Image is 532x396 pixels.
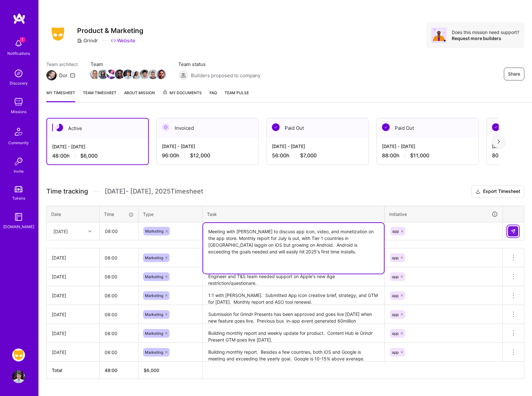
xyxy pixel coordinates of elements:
[392,274,399,279] span: app
[47,362,99,379] th: Total
[191,72,260,79] span: Builders proposed to company
[203,268,384,285] textarea: Engineer and T&S team needed support on Apple's new Age restriction/questionare. ASO research for...
[203,325,384,342] textarea: Building monthly report and weekly update for product. Content Hub ie Grindr Present GTM goes liv...
[115,69,124,80] a: Team Member Avatar
[178,70,188,80] img: Builders proposed to company
[149,69,157,80] a: Team Member Avatar
[225,90,249,95] span: Team Pulse
[59,72,67,79] div: Dor
[12,37,25,50] img: bell
[202,206,385,222] th: Task
[203,287,384,304] textarea: 1:1 with [PERSON_NAME]. Submitted App Icon creative brief, strategy, and GTM for [DATE]. Monthly ...
[124,89,155,102] a: About Mission
[107,70,116,79] img: Team Member Avatar
[77,38,82,43] i: icon CompanyGray
[392,255,399,260] span: app
[145,274,163,279] span: Marketing
[88,230,91,233] i: icon Chevron
[163,89,202,102] a: My Documents
[267,118,369,138] div: Paid Out
[11,108,27,115] div: Missions
[272,123,280,131] img: Paid Out
[53,228,68,235] div: [DATE]
[392,350,399,355] span: app
[12,210,25,223] img: guide book
[11,124,26,139] img: Community
[452,35,519,41] div: Request more builders
[52,311,94,318] div: [DATE]
[111,37,135,44] a: Website
[504,68,524,80] button: Share
[99,362,139,379] th: 48:00
[203,223,384,274] textarea: Meeting with [PERSON_NAME] to discuss app icon, video, and monetization on the app store. Monthly...
[203,306,384,323] textarea: Submission for Grindr Presents has been approved and goes live [DATE] when new feature goes live....
[12,67,25,80] img: discovery
[47,119,148,138] div: Active
[377,118,479,138] div: Paid Out
[123,70,133,79] img: Team Member Avatar
[431,28,447,43] img: Avatar
[99,69,107,80] a: Team Member Avatar
[46,70,57,80] img: Team Architect
[115,70,124,79] img: Team Member Avatar
[497,139,500,144] img: right
[47,206,99,222] th: Date
[104,211,134,218] div: Time
[52,143,143,150] div: [DATE] - [DATE]
[52,349,94,356] div: [DATE]
[272,143,363,150] div: [DATE] - [DATE]
[99,325,138,342] input: HH:MM
[46,89,75,102] a: My timesheet
[46,25,69,43] img: Company Logo
[300,152,317,159] span: $7,000
[83,89,116,102] a: Team timesheet
[52,273,94,280] div: [DATE]
[145,255,163,260] span: Marketing
[471,185,524,198] button: Export Timesheet
[178,61,260,68] span: Team status
[145,229,163,234] span: Marketing
[52,254,94,261] div: [DATE]
[508,71,520,77] span: Share
[392,312,399,317] span: app
[77,37,98,44] div: Grindr
[392,293,399,298] span: app
[12,155,25,168] img: Invite
[272,152,363,159] div: 56:00 h
[410,152,429,159] span: $11,000
[52,292,94,299] div: [DATE]
[163,89,202,96] span: My Documents
[12,370,25,383] img: User Avatar
[55,124,63,131] img: Active
[132,69,140,80] a: Team Member Avatar
[20,37,25,42] span: 1
[382,152,473,159] div: 88:00 h
[105,187,203,195] span: [DATE] - [DATE] , 2025 Timesheet
[3,223,34,230] div: [DOMAIN_NAME]
[139,206,202,222] th: Type
[80,153,98,159] span: $6,000
[145,312,163,317] span: Marketing
[77,27,143,35] h3: Product & Marketing
[46,61,78,68] span: Team architect
[392,331,399,336] span: app
[157,69,165,80] a: Team Member Avatar
[392,229,399,234] span: app
[13,13,26,24] img: logo
[11,370,27,383] a: User Avatar
[7,50,30,57] div: Notifications
[389,210,498,218] div: Initiative
[156,70,166,79] img: Team Member Avatar
[452,29,519,35] div: Does this mission need support?
[144,367,159,373] span: $ 6,000
[99,268,138,285] input: HH:MM
[90,70,99,79] img: Team Member Avatar
[148,70,158,79] img: Team Member Avatar
[225,89,249,102] a: Team Pulse
[508,226,519,236] div: null
[91,69,99,80] a: Team Member Avatar
[70,73,75,78] i: icon Mail
[157,118,258,138] div: Invoiced
[91,61,165,68] span: Team
[203,343,384,361] textarea: Building monthly report. Besides a few countries, both iOS and Google is meeting and exceeding th...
